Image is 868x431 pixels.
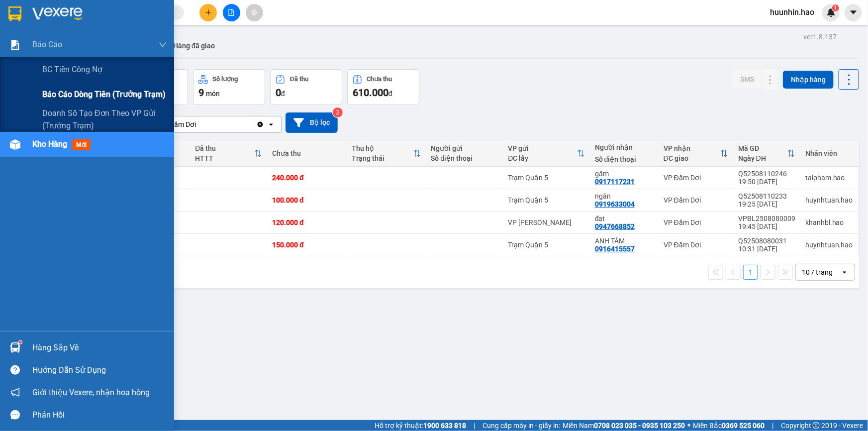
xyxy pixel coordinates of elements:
[802,267,833,277] div: 10 / trang
[508,174,585,182] div: Trạm Quận 5
[595,178,635,186] div: 0917117231
[783,71,834,89] button: Nhập hàng
[10,410,20,420] span: message
[732,70,762,88] button: SMS
[733,140,800,167] th: Toggle SortBy
[664,154,720,162] div: ĐC giao
[195,144,254,152] div: Đã thu
[193,69,265,105] button: Số lượng9món
[190,140,267,167] th: Toggle SortBy
[772,420,773,431] span: |
[595,143,654,151] div: Người nhận
[93,37,416,49] li: Hotline: 02839552959
[595,245,635,253] div: 0916415557
[206,90,220,98] span: món
[664,218,728,226] div: VP Đầm Dơi
[431,154,498,162] div: Số điện thoại
[32,139,67,149] span: Kho hàng
[10,365,20,375] span: question-circle
[375,420,466,431] span: Hỗ trợ kỹ thuật:
[738,144,787,152] div: Mã GD
[508,196,585,204] div: Trạm Quận 5
[12,12,62,62] img: logo.jpg
[205,9,212,16] span: plus
[272,241,342,249] div: 150.000 đ
[508,154,577,162] div: ĐC lấy
[290,76,308,83] div: Đã thu
[845,4,862,21] button: caret-down
[687,424,690,428] span: ⚪️
[693,420,765,431] span: Miền Bắc
[738,245,795,253] div: 10:31 [DATE]
[276,87,281,99] span: 0
[805,218,853,226] div: khanhbl.hao
[508,241,585,249] div: Trạm Quận 5
[482,420,560,431] span: Cung cấp máy in - giấy in:
[165,34,223,58] button: Hàng đã giao
[197,119,198,129] input: Selected VP Đầm Dơi.
[503,140,590,167] th: Toggle SortBy
[8,6,21,21] img: logo-vxr
[251,9,258,16] span: aim
[664,196,728,204] div: VP Đầm Dơi
[42,88,166,101] span: Báo cáo dòng tiền (trưởng trạm)
[595,215,654,222] div: đạt
[333,108,343,117] sup: 3
[198,87,204,99] span: 9
[431,144,498,152] div: Người gửi
[347,69,419,105] button: Chưa thu610.000đ
[159,41,167,49] span: down
[738,200,795,208] div: 19:25 [DATE]
[738,170,795,178] div: Q52508110246
[32,386,150,399] span: Giới thiệu Vexere, nhận hoa hồng
[595,237,654,245] div: ANH TÂM
[199,4,217,21] button: plus
[223,4,240,21] button: file-add
[738,154,787,162] div: Ngày ĐH
[738,178,795,186] div: 19:50 [DATE]
[508,218,585,226] div: VP [PERSON_NAME]
[12,72,120,89] b: GỬI : VP Đầm Dơi
[423,422,466,430] strong: 1900 633 818
[563,420,685,431] span: Miền Nam
[813,422,820,429] span: copyright
[352,154,413,162] div: Trạng thái
[841,268,849,276] svg: open
[832,4,839,11] sup: 1
[286,112,338,133] button: Bộ lọc
[42,63,102,76] span: BC tiền công nợ
[270,69,342,105] button: Đã thu0đ
[267,120,275,128] svg: open
[281,90,285,98] span: đ
[762,6,822,18] span: huunhin.hao
[738,237,795,245] div: Q52508080031
[508,144,577,152] div: VP gửi
[474,420,475,431] span: |
[256,120,264,128] svg: Clear value
[595,192,654,200] div: ngân
[595,170,654,178] div: gấm
[10,40,20,50] img: solution-icon
[10,342,20,353] img: warehouse-icon
[272,149,342,157] div: Chưa thu
[10,139,20,150] img: warehouse-icon
[353,87,388,99] span: 610.000
[805,174,853,182] div: taipham.hao
[664,144,720,152] div: VP nhận
[849,8,858,17] span: caret-down
[595,200,635,208] div: 0919633004
[738,192,795,200] div: Q52508110233
[352,144,413,152] div: Thu hộ
[272,218,342,226] div: 120.000 đ
[32,38,62,51] span: Báo cáo
[659,140,733,167] th: Toggle SortBy
[805,149,853,157] div: Nhân viên
[93,24,416,37] li: 26 Phó Cơ Điều, Phường 12
[594,422,685,430] strong: 0708 023 035 - 0935 103 250
[272,174,342,182] div: 240.000 đ
[805,241,853,249] div: huynhtuan.hao
[367,76,392,83] div: Chưa thu
[19,341,22,344] sup: 1
[32,408,167,423] div: Phản hồi
[246,4,263,21] button: aim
